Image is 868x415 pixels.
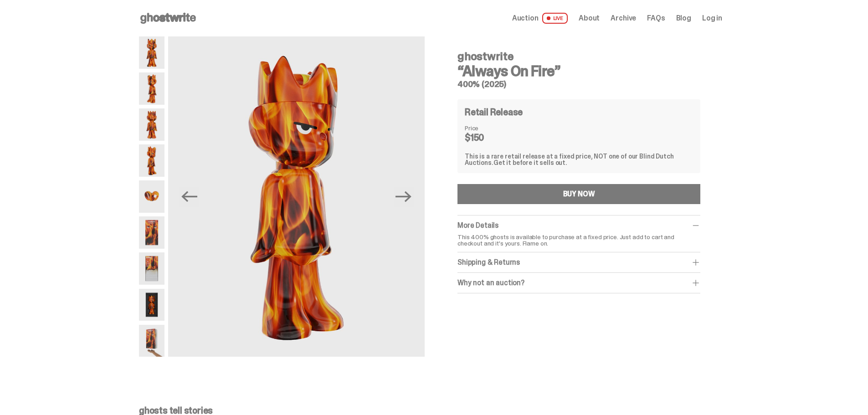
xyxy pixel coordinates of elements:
[579,15,600,22] a: About
[512,15,539,22] span: Auction
[139,406,722,415] p: ghosts tell stories
[563,190,595,198] div: BUY NOW
[457,234,700,246] p: This 400% ghosts is available to purchase at a fixed price. Just add to cart and checkout and it'...
[139,216,164,249] img: Always-On-Fire---Website-Archive.2491X.png
[139,325,164,357] img: Always-On-Fire---Website-Archive.2522XX.png
[512,13,568,24] a: Auction LIVE
[139,289,164,321] img: Always-On-Fire---Website-Archive.2497X.png
[139,252,164,285] img: Always-On-Fire---Website-Archive.2494X.png
[168,36,425,357] img: Always-On-Fire---Website-Archive.2489X.png
[465,133,510,142] dd: $150
[139,108,164,141] img: Always-On-Fire---Website-Archive.2487X.png
[457,184,700,204] button: BUY NOW
[465,153,693,166] div: This is a rare retail release at a fixed price, NOT one of our Blind Dutch Auctions.
[179,187,199,207] button: Previous
[457,80,700,88] h5: 400% (2025)
[493,159,567,167] span: Get it before it sells out.
[394,187,414,207] button: Next
[457,278,700,287] div: Why not an auction?
[676,15,691,22] a: Blog
[139,36,164,69] img: Always-On-Fire---Website-Archive.2484X.png
[542,13,568,24] span: LIVE
[139,72,164,105] img: Always-On-Fire---Website-Archive.2485X.png
[457,220,498,230] span: More Details
[611,15,636,22] a: Archive
[457,258,700,267] div: Shipping & Returns
[702,15,722,22] a: Log in
[457,64,700,78] h3: “Always On Fire”
[465,125,510,131] dt: Price
[139,144,164,177] img: Always-On-Fire---Website-Archive.2489X.png
[647,15,665,22] a: FAQs
[139,180,164,213] img: Always-On-Fire---Website-Archive.2490X.png
[465,108,523,117] h4: Retail Release
[457,51,700,62] h4: ghostwrite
